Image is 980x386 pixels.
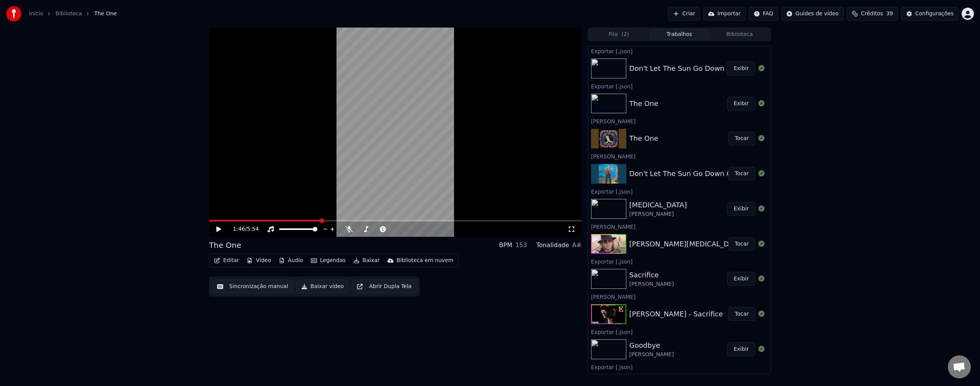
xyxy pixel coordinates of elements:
[728,132,755,145] button: Tocar
[276,255,306,266] button: Áudio
[703,7,746,21] button: Importar
[901,7,959,21] button: Configurações
[629,200,687,210] div: [MEDICAL_DATA]
[56,10,82,18] a: Biblioteca
[588,116,771,125] div: [PERSON_NAME]
[727,202,755,216] button: Exibir
[886,10,893,18] span: 39
[247,225,259,233] span: 5:54
[781,7,844,21] button: Guides de vídeo
[709,29,770,40] button: Biblioteca
[296,280,349,293] button: Baixar vídeo
[588,187,771,196] div: Exportar [.json]
[94,10,117,18] span: The One
[629,340,674,351] div: Goodbye
[588,362,771,371] div: Exportar [.json]
[588,327,771,336] div: Exportar [.json]
[629,63,749,74] div: Don't Let The Sun Go Down On Me
[209,240,241,251] div: The One
[861,10,883,18] span: Créditos
[948,355,971,378] a: Bate-papo aberto
[515,241,527,250] div: 153
[727,272,755,286] button: Exibir
[588,222,771,231] div: [PERSON_NAME]
[588,257,771,266] div: Exportar [.json]
[727,342,755,356] button: Exibir
[499,241,512,250] div: BPM
[29,10,43,18] a: Início
[629,280,674,288] div: [PERSON_NAME]
[629,270,674,280] div: Sacrifice
[621,31,629,38] span: ( 2 )
[211,255,242,266] button: Editar
[728,167,755,181] button: Tocar
[847,7,898,21] button: Créditos39
[243,255,274,266] button: Vídeo
[212,280,293,293] button: Sincronização manual
[728,237,755,251] button: Tocar
[29,10,117,18] nav: breadcrumb
[352,280,416,293] button: Abrir Dupla Tela
[233,225,252,233] div: /
[728,307,755,321] button: Tocar
[629,168,749,179] div: Don't Let The Sun Go Down On Me
[397,257,454,264] div: Biblioteca em nuvem
[308,255,349,266] button: Legendas
[588,292,771,301] div: [PERSON_NAME]
[629,309,723,319] div: [PERSON_NAME] - Sacrifice
[629,133,658,144] div: The One
[6,6,21,21] img: youka
[233,225,245,233] span: 1:46
[668,7,700,21] button: Criar
[572,241,581,250] div: A#
[629,210,687,218] div: [PERSON_NAME]
[915,10,954,18] div: Configurações
[588,46,771,55] div: Exportar [.json]
[629,98,658,109] div: The One
[588,151,771,161] div: [PERSON_NAME]
[629,351,674,358] div: [PERSON_NAME]
[629,239,744,249] div: [PERSON_NAME][MEDICAL_DATA]
[749,7,778,21] button: FAQ
[649,29,710,40] button: Trabalhos
[588,81,771,91] div: Exportar [.json]
[589,29,649,40] button: Fila
[536,241,569,250] div: Tonalidade
[727,62,755,75] button: Exibir
[727,97,755,111] button: Exibir
[350,255,383,266] button: Baixar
